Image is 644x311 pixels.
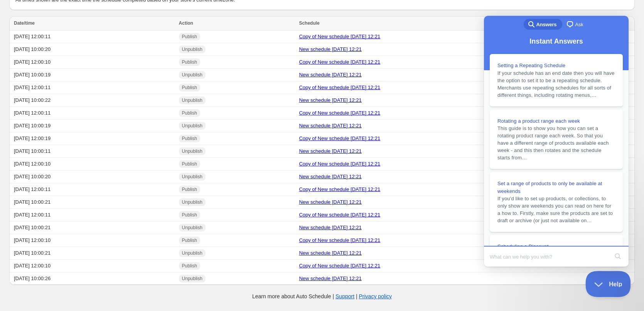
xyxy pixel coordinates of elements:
[182,161,197,167] span: Publish
[182,123,202,129] span: Unpublish
[299,263,380,269] a: Copy of New schedule [DATE] 12:21
[252,292,392,300] p: Learn more about Auto Schedule | |
[299,186,380,192] a: Copy of New schedule [DATE] 12:21
[182,97,202,103] span: Unpublish
[9,260,177,272] td: [DATE] 12:00:10
[299,276,361,281] a: New schedule [DATE] 12:21
[182,212,197,218] span: Publish
[299,59,380,65] a: Copy of New schedule [DATE] 12:21
[299,174,361,179] a: New schedule [DATE] 12:21
[9,209,177,221] td: [DATE] 12:00:11
[299,72,361,78] a: New schedule [DATE] 12:21
[182,276,202,282] span: Unpublish
[299,225,361,230] a: New schedule [DATE] 12:21
[14,20,35,26] span: Date/time
[182,135,197,142] span: Publish
[9,247,177,260] td: [DATE] 10:00:21
[9,43,177,56] td: [DATE] 10:00:20
[299,20,319,26] span: Schedule
[182,110,197,116] span: Publish
[182,34,197,40] span: Publish
[299,199,361,205] a: New schedule [DATE] 12:21
[9,94,177,107] td: [DATE] 10:00:22
[9,272,177,285] td: [DATE] 10:00:26
[299,34,380,39] a: Copy of New schedule [DATE] 12:21
[299,110,380,116] a: Copy of New schedule [DATE] 12:21
[299,135,380,141] a: Copy of New schedule [DATE] 12:21
[299,161,380,167] a: Copy of New schedule [DATE] 12:21
[9,171,177,183] td: [DATE] 10:00:20
[9,221,177,234] td: [DATE] 10:00:21
[9,158,177,171] td: [DATE] 12:00:10
[299,46,361,52] a: New schedule [DATE] 12:21
[182,225,202,231] span: Unpublish
[359,293,392,299] a: Privacy policy
[182,199,202,205] span: Unpublish
[182,250,202,256] span: Unpublish
[299,85,380,90] a: Copy of New schedule [DATE] 12:21
[484,16,629,267] iframe: Help Scout Beacon - Live Chat, Contact Form, and Knowledge Base
[182,72,202,78] span: Unpublish
[179,20,193,26] span: Action
[182,59,197,65] span: Publish
[9,30,177,43] td: [DATE] 12:00:11
[9,120,177,132] td: [DATE] 10:00:19
[9,145,177,158] td: [DATE] 10:00:11
[335,293,354,299] a: Support
[182,186,197,193] span: Publish
[299,237,380,243] a: Copy of New schedule [DATE] 12:21
[299,250,361,256] a: New schedule [DATE] 12:21
[182,46,202,52] span: Unpublish
[299,148,361,154] a: New schedule [DATE] 12:21
[6,219,139,279] a: Scheduling a Discount
[182,237,197,243] span: Publish
[13,228,65,233] span: Scheduling a Discount
[9,69,177,81] td: [DATE] 10:00:19
[9,56,177,69] td: [DATE] 12:00:10
[182,174,202,180] span: Unpublish
[585,271,631,297] iframe: Help Scout Beacon - Close
[182,148,202,154] span: Unpublish
[9,234,177,247] td: [DATE] 12:00:10
[9,132,177,145] td: [DATE] 12:00:19
[9,107,177,120] td: [DATE] 12:00:11
[299,212,380,218] a: Copy of New schedule [DATE] 12:21
[9,183,177,196] td: [DATE] 12:00:11
[299,123,361,128] a: New schedule [DATE] 12:21
[182,263,197,269] span: Publish
[182,85,197,91] span: Publish
[9,81,177,94] td: [DATE] 12:00:11
[299,97,361,103] a: New schedule [DATE] 12:21
[9,196,177,209] td: [DATE] 10:00:21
